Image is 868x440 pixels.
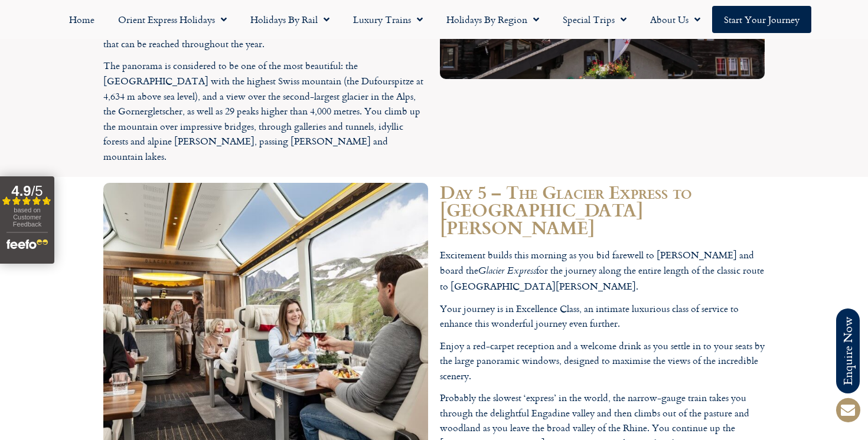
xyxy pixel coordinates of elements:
a: Special Trips [551,6,638,33]
p: Enjoy a red-carpet reception and a welcome drink as you settle in to your seats by the large pano... [440,339,765,384]
a: Start your Journey [712,6,811,33]
h2: Day 5 – The Glacier Express to [GEOGRAPHIC_DATA][PERSON_NAME] [440,183,765,236]
em: Glacier Express [478,264,536,280]
a: About Us [638,6,712,33]
a: Home [57,6,106,33]
p: Your journey is in Excellence Class, an intimate luxurious class of service to enhance this wonde... [440,301,765,331]
a: Holidays by Rail [239,6,341,33]
a: Orient Express Holidays [106,6,239,33]
nav: Menu [6,6,862,33]
a: Holidays by Region [435,6,551,33]
a: Luxury Trains [341,6,435,33]
p: The panorama is considered to be one of the most beautiful: the [GEOGRAPHIC_DATA] with the highes... [103,58,428,164]
p: Excitement builds this morning as you bid farewell to [PERSON_NAME] and board the for the journey... [440,248,765,294]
